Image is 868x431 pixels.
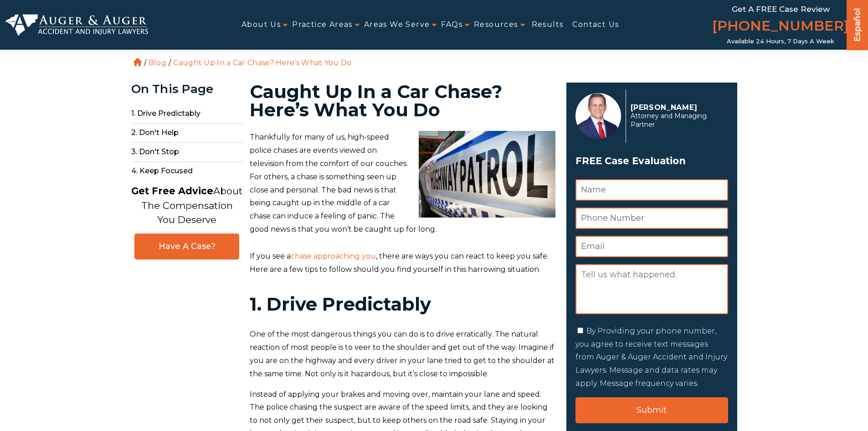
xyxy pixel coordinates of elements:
a: chase approaching you [291,252,376,260]
span: 1. Drive Predictably [131,104,243,124]
img: Herbert Auger [575,93,621,139]
img: highway police car [419,131,555,218]
span: Have A Case? [144,241,230,252]
a: [PHONE_NUMBER] [712,16,849,38]
input: Email [575,236,728,257]
a: Contact Us [572,15,619,35]
input: Name [575,179,728,201]
span: 3. Don't Stop [131,143,243,162]
span: Get a FREE Case Review [732,5,830,14]
span: Attorney and Managing Partner [631,112,723,129]
span: 4. Keep Focused [131,162,243,181]
span: Available 24 Hours, 7 Days a Week [727,38,834,45]
img: Auger & Auger Accident and Injury Lawyers Logo [5,14,148,36]
input: Phone Number [575,208,728,229]
a: Areas We Serve [364,15,430,35]
a: Blog [149,58,166,67]
label: By Providing your phone number, you agree to receive text messages from Auger & Auger Accident an... [575,327,727,388]
strong: Get Free Advice [131,185,213,197]
strong: 1. Drive Predictably [250,293,431,315]
p: One of the most dangerous things you can do is to drive erratically. The natural reaction of most... [250,328,555,380]
a: Home [134,58,142,66]
input: Submit [575,397,728,423]
div: On This Page [131,83,243,96]
a: Practice Areas [292,15,353,35]
a: Results [532,15,564,35]
h1: Caught Up In a Car Chase? Here’s What You Do [250,83,555,119]
p: [PERSON_NAME] [631,103,723,112]
span: 2. Don't Help [131,124,243,143]
a: Resources [474,15,518,35]
a: Have A Case? [134,234,239,260]
h3: FREE Case Evaluation [575,152,728,170]
li: Caught Up In a Car Chase? Here’s What You Do [171,58,354,67]
p: Thankfully for many of us, high-speed police chases are events viewed on television from the comf... [250,131,555,236]
a: FAQs [441,15,462,35]
p: If you see a , there are ways you can react to keep you safe. Here are a few tips to follow shoul... [250,250,555,276]
a: About Us [241,15,281,35]
p: About The Compensation You Deserve [131,184,242,227]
